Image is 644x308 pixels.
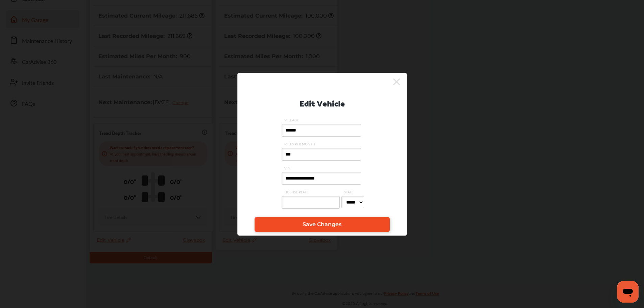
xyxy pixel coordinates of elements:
span: MILEAGE [282,118,363,122]
iframe: Button to launch messaging window [617,281,639,303]
input: MILES PER MONTH [282,148,361,161]
span: LICENSE PLATE [282,190,341,194]
a: Save Changes [255,217,390,232]
span: STATE [341,190,366,194]
span: Save Changes [303,221,341,228]
input: VIN [282,172,361,185]
span: MILES PER MONTH [282,142,363,146]
p: Edit Vehicle [300,96,345,110]
select: STATE [341,196,364,208]
span: VIN [282,166,363,170]
input: MILEAGE [282,124,361,137]
input: LICENSE PLATE [282,196,340,209]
